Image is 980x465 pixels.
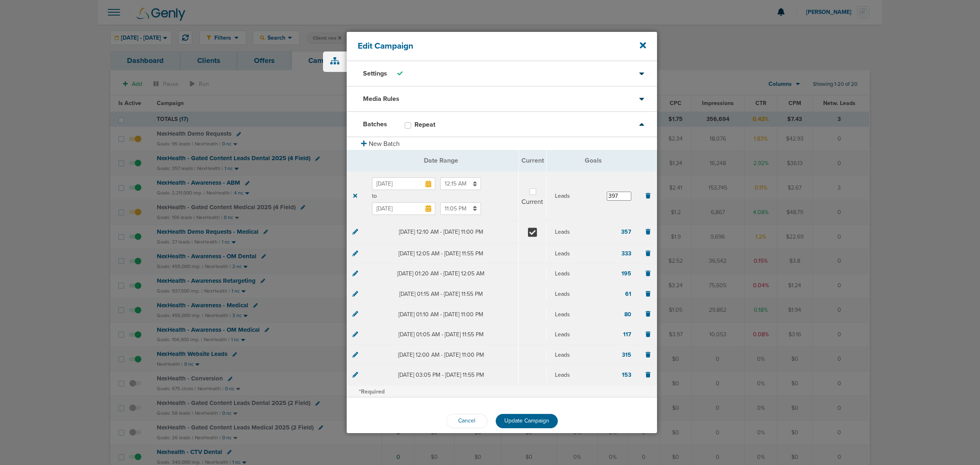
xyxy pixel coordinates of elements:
[372,290,510,298] div: [DATE] 01:15 AM - [DATE] 11:55 PM
[622,351,631,359] span: 315
[372,270,510,278] div: [DATE] 01:20 AM - [DATE] 12:05 AM
[372,250,510,258] div: [DATE] 12:05 AM - [DATE] 11:55 PM
[414,121,435,129] h3: Repeat
[372,351,510,359] div: [DATE] 12:00 AM - [DATE] 11:00 PM
[363,69,387,78] h3: Settings
[585,156,602,165] span: Goals
[625,290,631,298] span: 61
[521,156,544,165] span: Current
[363,95,399,103] h3: Media Rules
[555,331,570,339] span: Leads
[555,270,570,278] span: Leads
[555,311,570,319] span: Leads
[363,120,387,128] h3: Batches
[359,388,385,395] span: *Required
[372,331,510,339] div: [DATE] 01:05 AM - [DATE] 11:55 PM
[347,137,657,150] button: New Batch
[621,228,631,236] span: 357
[372,228,510,236] div: [DATE] 12:10 AM - [DATE] 11:00 PM
[372,371,510,379] div: [DATE] 03:05 PM - [DATE] 11:55 PM
[624,311,631,319] span: 80
[621,270,631,278] span: 195
[555,250,570,258] span: Leads
[496,414,558,428] button: Update Campaign
[622,371,631,379] span: 153
[424,156,458,165] span: Date Range
[555,228,570,236] span: Leads
[555,351,570,359] span: Leads
[521,198,543,206] span: Current
[623,331,631,339] span: 117
[555,290,570,298] span: Leads
[372,192,510,200] span: to
[504,417,549,424] span: Update Campaign
[555,192,570,200] span: Leads
[372,311,510,319] div: [DATE] 01:10 AM - [DATE] 11:00 PM
[555,371,570,379] span: Leads
[621,250,631,258] span: 333
[446,414,488,428] button: Cancel
[358,41,617,51] h4: Edit Campaign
